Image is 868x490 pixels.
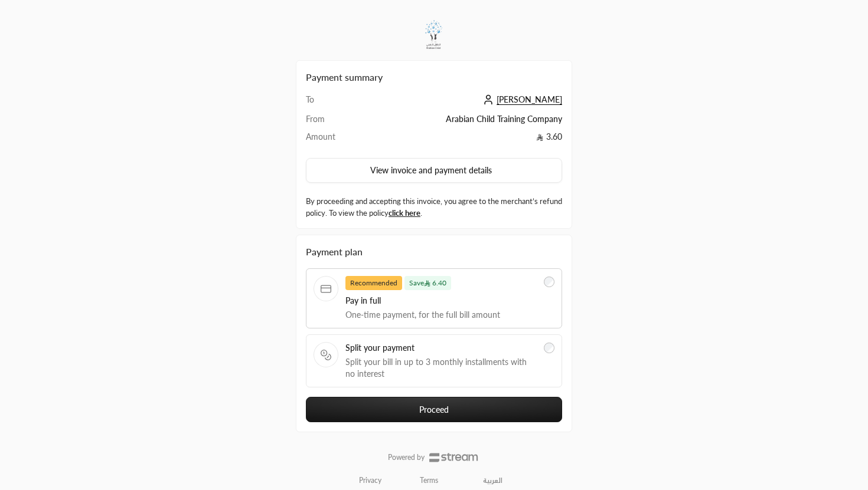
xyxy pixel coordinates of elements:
input: Split your paymentSplit your bill in up to 3 monthly installments with no interest [544,343,554,353]
h2: Payment summary [306,70,562,84]
a: Terms [420,476,438,485]
div: Payment plan [306,245,562,259]
td: To [306,94,358,113]
span: Split your payment [345,342,537,354]
a: العربية [477,471,509,490]
span: Save 6.40 [404,276,451,290]
td: From [306,113,358,131]
td: Arabian Child Training Company [358,113,562,131]
span: One-time payment, for the full bill amount [345,309,537,321]
span: Split your bill in up to 3 monthly installments with no interest [345,356,537,380]
input: RecommendedSave 6.40Pay in fullOne-time payment, for the full bill amount [544,277,554,287]
span: Recommended [345,276,402,290]
span: [PERSON_NAME] [497,94,562,105]
button: View invoice and payment details [306,158,562,183]
button: Proceed [306,397,562,422]
td: Amount [306,131,358,149]
a: click here [389,208,420,218]
a: [PERSON_NAME] [480,94,562,104]
a: Privacy [359,476,381,485]
p: Powered by [388,453,425,462]
img: Company Logo [418,19,450,51]
td: 3.60 [358,131,562,149]
span: Pay in full [345,295,537,307]
label: By proceeding and accepting this invoice, you agree to the merchant’s refund policy. To view the ... [306,196,562,219]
